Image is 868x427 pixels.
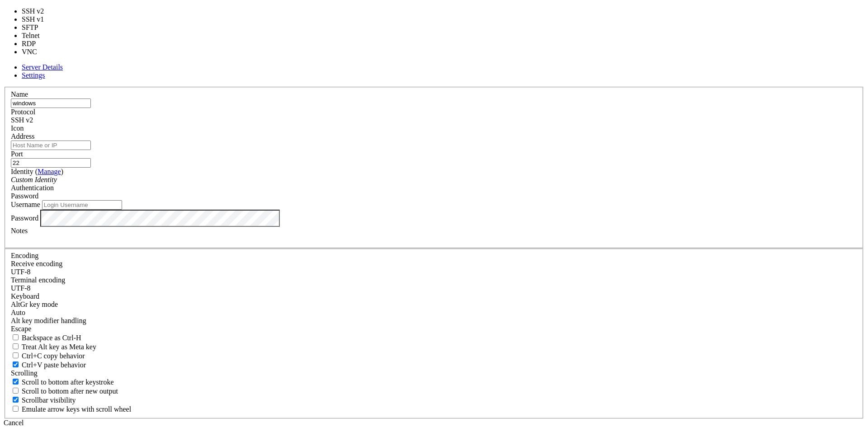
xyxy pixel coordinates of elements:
[11,150,23,158] label: Port
[22,352,85,360] span: Ctrl+C copy behavior
[4,419,864,427] div: Cancel
[11,361,86,369] label: Ctrl+V pastes if true, sends ^V to host if false. Ctrl+Shift+V sends ^V to host if true, pastes i...
[11,192,38,200] span: Password
[11,387,118,395] label: Scroll to bottom after new output.
[11,260,62,267] label: Set the expected encoding for data received from the host. If the encodings do not match, visual ...
[35,168,63,175] span: ( )
[11,227,28,235] label: Notes
[11,116,857,124] div: SSH v2
[13,397,19,403] input: Scrollbar visibility
[11,192,857,200] div: Password
[11,317,86,324] label: Controls how the Alt key is handled. Escape: Send an ESC prefix. 8-Bit: Add 128 to the typed char...
[11,176,57,183] i: Custom Identity
[11,99,91,108] input: Server Name
[11,300,58,308] label: Set the expected encoding for data received from the host. If the encodings do not match, visual ...
[11,284,857,292] div: UTF-8
[11,352,85,360] label: Ctrl-C copies if true, send ^C to host if false. Ctrl-Shift-C sends ^C to host if true, copies if...
[11,276,65,284] label: The default terminal encoding. ISO-2022 enables character map translations (like graphics maps). ...
[11,334,81,342] label: If true, the backspace should send BS ('\x08', aka ^H). Otherwise the backspace key should send '...
[11,343,96,351] label: Whether the Alt key acts as a Meta key or as a distinct Alt key.
[11,124,24,132] label: Icon
[22,7,55,15] li: SSH v2
[11,90,28,98] label: Name
[22,343,96,351] span: Treat Alt key as Meta key
[22,23,55,32] li: SFTP
[11,268,31,276] span: UTF-8
[11,184,54,192] label: Authentication
[11,116,33,124] span: SSH v2
[22,387,118,395] span: Scroll to bottom after new output
[13,388,19,394] input: Scroll to bottom after new output
[38,168,61,175] a: Manage
[11,252,38,259] label: Encoding
[11,284,31,292] span: UTF-8
[11,132,34,140] label: Address
[22,15,55,23] li: SSH v1
[13,352,19,358] input: Ctrl+C copy behavior
[11,369,38,377] label: Scrolling
[22,40,55,48] li: RDP
[11,405,131,413] label: When using the alternative screen buffer, and DECCKM (Application Cursor Keys) is active, mouse w...
[13,334,19,340] input: Backspace as Ctrl-H
[22,71,45,79] a: Settings
[11,108,35,116] label: Protocol
[11,168,63,175] label: Identity
[11,268,857,276] div: UTF-8
[11,176,857,184] div: Custom Identity
[22,378,114,386] span: Scroll to bottom after keystroke
[22,396,76,404] span: Scrollbar visibility
[11,396,76,404] label: The vertical scrollbar mode.
[11,292,39,300] label: Keyboard
[11,309,25,316] span: Auto
[22,48,55,56] li: VNC
[11,201,40,208] label: Username
[22,405,131,413] span: Emulate arrow keys with scroll wheel
[11,378,114,386] label: Whether to scroll to the bottom on any keystroke.
[22,361,86,369] span: Ctrl+V paste behavior
[13,406,19,412] input: Emulate arrow keys with scroll wheel
[11,309,857,317] div: Auto
[13,343,19,349] input: Treat Alt key as Meta key
[11,214,38,221] label: Password
[13,361,19,367] input: Ctrl+V paste behavior
[42,200,122,210] input: Login Username
[22,32,55,40] li: Telnet
[11,325,31,333] span: Escape
[22,334,81,342] span: Backspace as Ctrl-H
[13,379,19,385] input: Scroll to bottom after keystroke
[11,141,91,150] input: Host Name or IP
[11,325,857,333] div: Escape
[11,158,91,168] input: Port Number
[22,63,63,71] a: Server Details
